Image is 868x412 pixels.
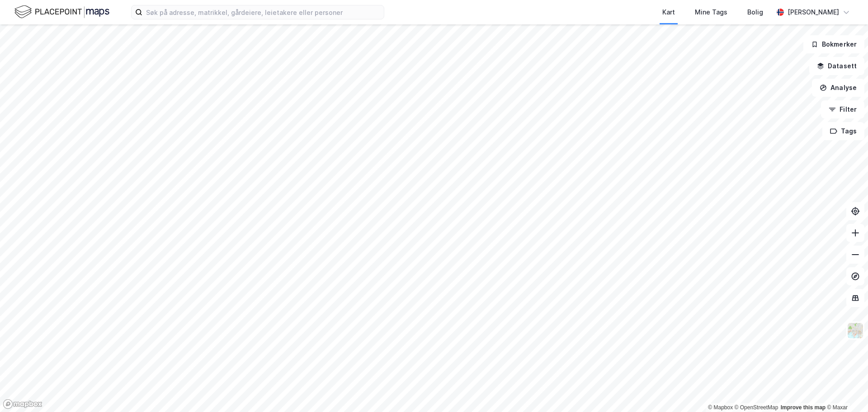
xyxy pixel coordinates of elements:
[821,100,864,118] button: Filter
[823,369,868,412] div: Kontrollprogram for chat
[812,79,864,97] button: Analyse
[662,7,675,18] div: Kart
[747,7,763,18] div: Bolig
[822,122,864,140] button: Tags
[823,369,868,412] iframe: Chat Widget
[788,7,839,18] div: [PERSON_NAME]
[847,322,864,339] img: Z
[708,404,733,411] a: Mapbox
[142,5,384,19] input: Søk på adresse, matrikkel, gårdeiere, leietakere eller personer
[695,7,727,18] div: Mine Tags
[14,4,109,20] img: logo.f888ab2527a4732fd821a326f86c7f29.svg
[781,404,826,411] a: Improve this map
[809,57,864,75] button: Datasett
[735,404,778,411] a: OpenStreetMap
[3,399,42,409] a: Mapbox homepage
[803,35,864,53] button: Bokmerker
